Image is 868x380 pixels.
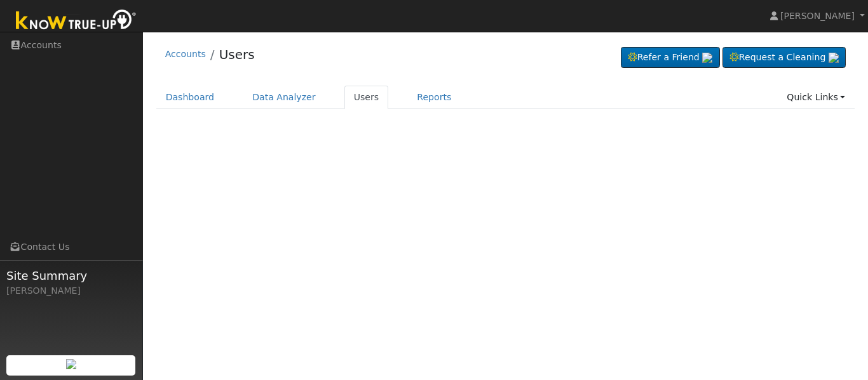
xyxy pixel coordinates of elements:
[829,53,839,63] img: retrieve
[243,86,325,109] a: Data Analyzer
[156,86,224,109] a: Dashboard
[702,53,712,63] img: retrieve
[777,86,855,109] a: Quick Links
[66,359,76,369] img: retrieve
[407,86,461,109] a: Reports
[6,267,136,284] span: Site Summary
[621,47,720,69] a: Refer a Friend
[10,7,143,36] img: Know True-Up
[344,86,389,109] a: Users
[6,284,136,298] div: [PERSON_NAME]
[780,11,855,21] span: [PERSON_NAME]
[219,47,255,62] a: Users
[165,49,206,59] a: Accounts
[722,47,846,69] a: Request a Cleaning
